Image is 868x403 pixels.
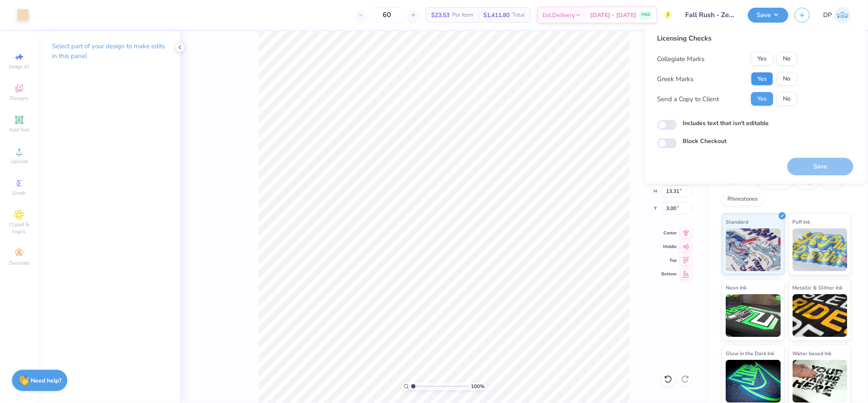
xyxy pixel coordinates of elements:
div: Rhinestones [722,193,763,206]
div: Licensing Checks [657,33,797,44]
input: Untitled Design [679,6,741,23]
div: Collegiate Marks [657,54,705,64]
button: Save [748,8,788,23]
span: Designs [10,95,29,102]
span: Per Item [452,11,473,20]
span: [DATE] - [DATE] [590,11,636,20]
span: Upload [11,158,28,165]
span: Neon Ink [726,283,747,292]
span: FREE [641,12,650,18]
button: Yes [751,72,773,86]
span: Top [661,257,677,263]
a: DP [823,7,851,23]
span: Bottom [661,271,677,277]
label: Includes text that isn't editable [683,119,769,128]
img: Puff Ink [793,228,848,271]
span: Decorate [9,260,29,266]
span: Image AI [9,63,29,70]
img: Standard [726,228,781,271]
span: 100 % [471,383,484,390]
span: Metallic & Glitter Ink [793,283,843,292]
span: Standard [726,217,748,226]
button: Yes [751,92,773,106]
span: Glow in the Dark Ink [726,349,774,358]
button: No [777,72,797,86]
span: $23.53 [431,11,450,20]
p: Select part of your design to make edits in this panel [52,41,166,61]
span: Center [661,230,677,236]
input: – – [370,7,404,23]
span: Greek [13,190,26,196]
img: Darlene Padilla [834,7,851,23]
span: Clipart & logos [4,221,34,235]
span: Est. Delivery [542,11,575,20]
span: Middle [661,244,677,250]
label: Block Checkout [683,137,727,146]
span: $1,411.80 [483,11,510,20]
span: Add Text [9,126,29,133]
strong: Need help? [31,377,62,385]
button: Yes [751,52,773,66]
span: Total [512,11,525,20]
div: Send a Copy to Client [657,94,719,104]
img: Metallic & Glitter Ink [793,294,848,337]
img: Glow in the Dark Ink [726,360,781,403]
button: No [777,52,797,66]
span: Water based Ink [793,349,832,358]
button: No [777,92,797,106]
span: DP [823,10,832,20]
img: Neon Ink [726,294,781,337]
div: Greek Marks [657,74,694,84]
img: Water based Ink [793,360,848,403]
span: Puff Ink [793,217,810,226]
